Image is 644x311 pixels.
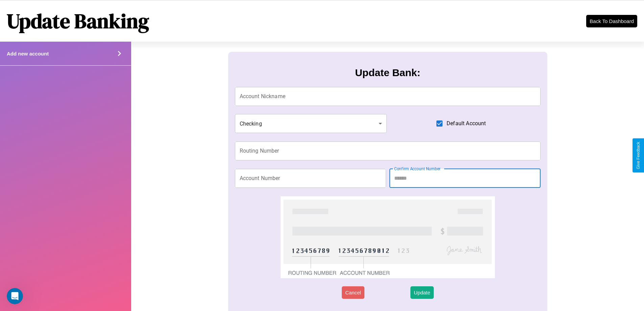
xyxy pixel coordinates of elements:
[636,142,641,169] div: Give Feedback
[410,286,433,299] button: Update
[7,7,149,35] h1: Update Banking
[394,166,440,172] label: Confirm Account Number
[342,286,364,299] button: Cancel
[7,288,23,304] iframe: Intercom live chat
[281,196,495,278] img: check
[447,119,486,128] span: Default Account
[586,15,637,27] button: Back To Dashboard
[7,51,49,57] h4: Add new account
[355,67,420,79] h3: Update Bank:
[235,114,387,133] div: Checking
